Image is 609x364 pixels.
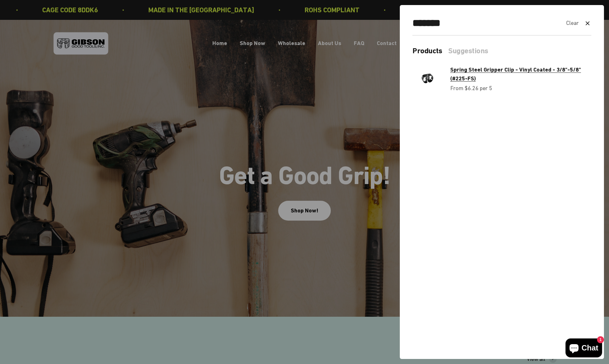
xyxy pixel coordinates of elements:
[412,46,442,56] button: Products
[448,46,488,56] button: Suggestions
[450,66,581,82] span: Spring Steel Gripper Clip - Vinyl Coated - 3/8"-5/8" (#225-FS)
[566,19,579,28] button: Clear
[412,64,443,94] img: Gripper clip, made & shipped from the USA!
[450,84,492,93] sale-price: From $6.26 per 5
[412,15,561,31] input: Search
[564,338,604,359] inbox-online-store-chat: Shopify online store chat
[412,64,591,94] a: Spring Steel Gripper Clip - Vinyl Coated - 3/8"-5/8" (#225-FS) From $6.26 per 5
